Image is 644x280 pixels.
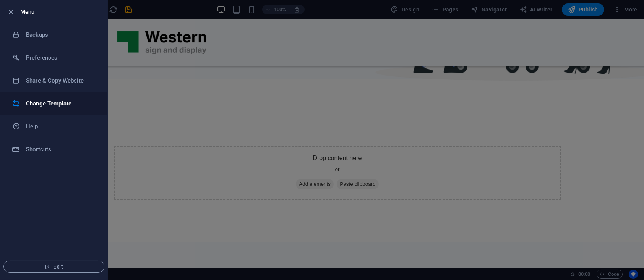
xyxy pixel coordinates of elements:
h6: Preferences [26,53,97,62]
h6: Shortcuts [26,145,97,154]
span: Paste clipboard [306,160,348,170]
h6: Backups [26,30,97,39]
a: Help [0,115,107,138]
h6: Menu [20,7,101,16]
h6: Share & Copy Website [26,76,97,85]
span: Add elements [265,160,303,170]
h6: Change Template [26,99,97,108]
button: Exit [3,261,104,273]
span: Exit [10,264,98,270]
div: Drop content here [83,126,531,181]
h6: Help [26,122,97,131]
